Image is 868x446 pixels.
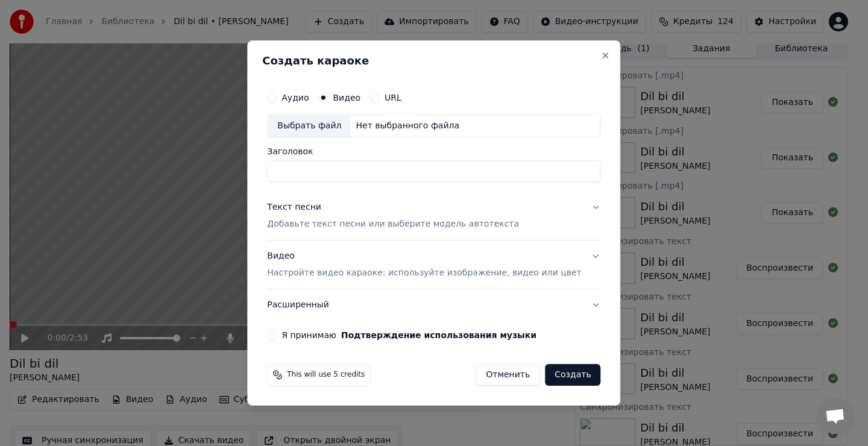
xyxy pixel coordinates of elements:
[545,364,600,386] button: Создать
[281,331,536,339] label: Я принимаю
[476,364,540,386] button: Отменить
[267,192,600,240] button: Текст песниДобавьте текст песни или выберите модель автотекста
[287,370,365,380] span: This will use 5 credits
[267,289,600,321] button: Расширенный
[341,331,536,339] button: Я принимаю
[351,120,464,132] div: Нет выбранного файла
[267,147,600,155] label: Заголовок
[267,240,600,289] button: ВидеоНастройте видео караоке: используйте изображение, видео или цвет
[267,250,581,279] div: Видео
[267,267,581,279] p: Настройте видео караоке: используйте изображение, видео или цвет
[267,201,321,213] div: Текст песни
[262,55,605,66] h2: Создать караоке
[267,218,519,230] p: Добавьте текст песни или выберите модель автотекста
[281,93,309,102] label: Аудио
[385,93,401,102] label: URL
[268,115,351,137] div: Выбрать файл
[333,93,360,102] label: Видео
